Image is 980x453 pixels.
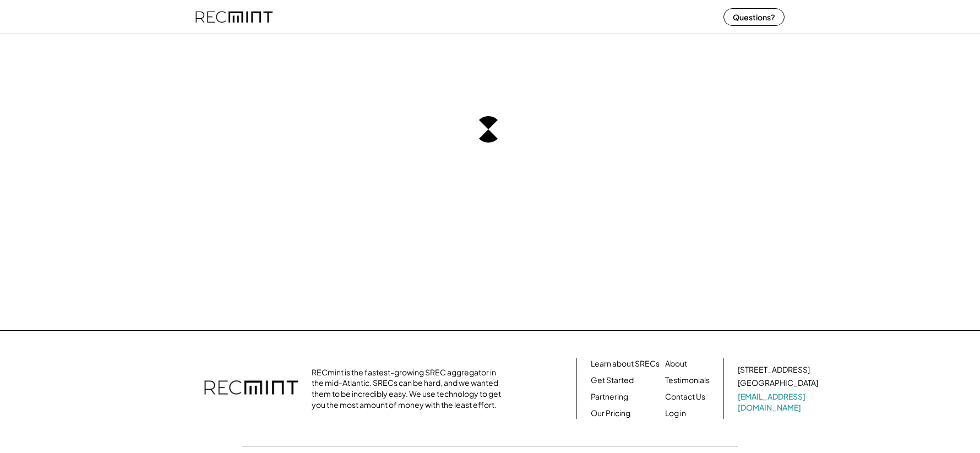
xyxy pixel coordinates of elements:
[665,375,710,386] a: Testimonials
[665,408,686,419] a: Log in
[665,391,705,402] a: Contact Us
[591,358,660,369] a: Learn about SRECs
[591,408,630,419] a: Our Pricing
[312,367,507,410] div: RECmint is the fastest-growing SREC aggregator in the mid-Atlantic. SRECs can be hard, and we wan...
[591,391,628,402] a: Partnering
[665,358,687,369] a: About
[195,2,273,31] img: recmint-logotype%403x%20%281%29.jpeg
[738,378,818,389] div: [GEOGRAPHIC_DATA]
[738,391,820,413] a: [EMAIL_ADDRESS][DOMAIN_NAME]
[738,364,810,375] div: [STREET_ADDRESS]
[204,369,298,408] img: recmint-logotype%403x.png
[723,8,785,26] button: Questions?
[591,375,634,386] a: Get Started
